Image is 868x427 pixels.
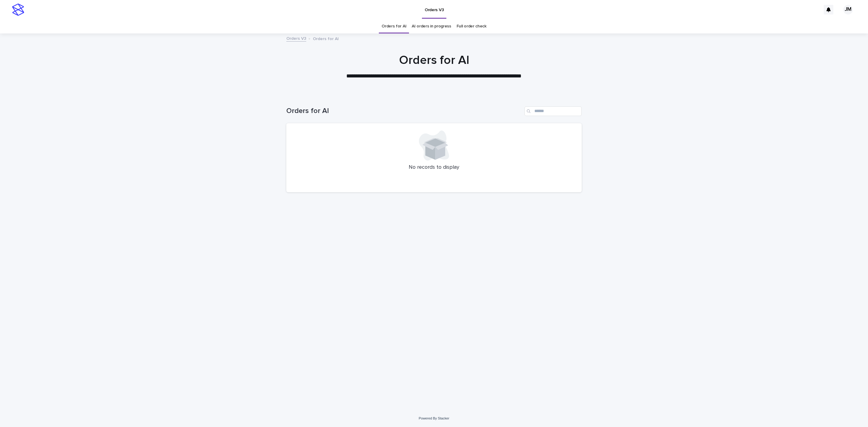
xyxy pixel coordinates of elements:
a: Orders V3 [286,35,306,42]
p: No records to display [294,164,574,171]
a: Orders for AI [382,19,406,33]
a: AI orders in progress [412,19,451,33]
p: Orders for AI [313,35,339,42]
h1: Orders for AI [286,53,582,68]
input: Search [524,106,582,116]
div: JM [843,5,853,14]
h1: Orders for AI [286,107,522,115]
a: Powered By Stacker [419,416,449,420]
a: Full order check [457,19,486,33]
img: stacker-logo-s-only.png [12,4,24,16]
